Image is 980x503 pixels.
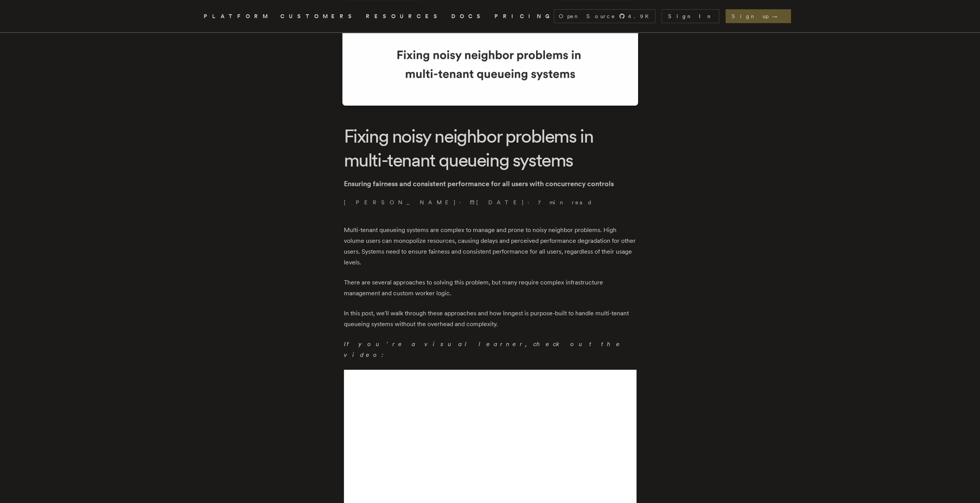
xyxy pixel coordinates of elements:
[344,225,637,268] p: Multi-tenant queueing systems are complex to manage and prone to noisy neighbor problems. High vo...
[538,199,593,206] span: 7 min read
[344,124,637,172] h1: Fixing noisy neighbor problems in multi-tenant queueing systems
[204,12,271,21] button: PLATFORM
[451,12,485,21] a: DOCS
[494,12,554,21] a: PRICING
[344,178,637,189] p: Ensuring fairness and consistent performance for all users with concurrency controls
[366,12,442,21] button: RESOURCES
[725,9,791,23] a: Sign up
[559,12,616,20] span: Open Source
[344,308,637,330] p: In this post, we'll walk through these approaches and how Inngest is purpose-built to handle mult...
[772,12,785,20] span: →
[344,199,456,206] a: [PERSON_NAME]
[662,9,719,23] a: Sign In
[470,199,524,206] span: [DATE]
[628,12,653,20] span: 4.9 K
[344,199,637,206] p: · ·
[344,340,623,358] em: If you're a visual learner, check out the video:
[344,277,637,299] p: There are several approaches to solving this problem, but many require complex infrastructure man...
[280,12,357,21] a: CUSTOMERS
